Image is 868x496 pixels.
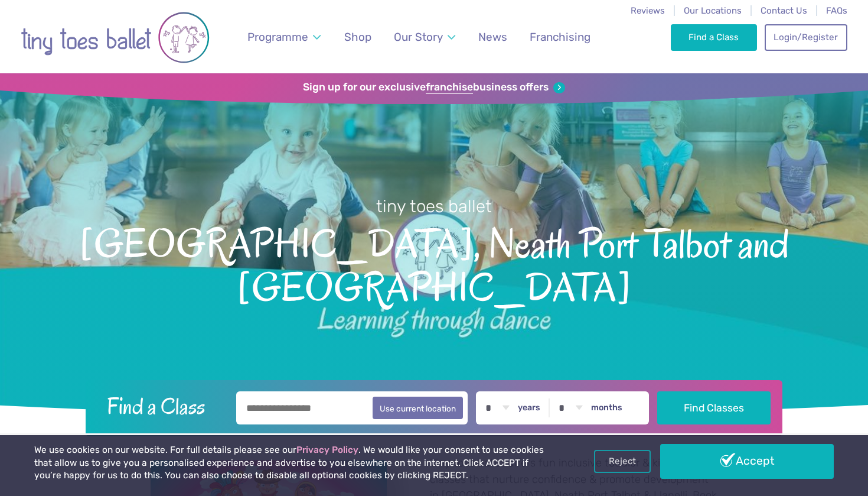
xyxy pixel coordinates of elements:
span: Our Story [394,30,443,44]
span: Shop [344,30,371,44]
a: Our Story [389,23,461,51]
a: Reviews [631,5,665,16]
a: Contact Us [761,5,807,16]
a: Programme [242,23,327,51]
label: years [518,403,540,413]
label: months [591,403,622,413]
span: Franchising [530,30,590,44]
h2: Find a Class [97,391,229,421]
span: News [478,30,507,44]
a: News [472,23,513,51]
a: Shop [339,23,377,51]
img: tiny toes ballet [21,8,210,67]
a: Find a Class [671,24,758,50]
strong: franchise [426,81,473,94]
a: Privacy Policy [296,445,358,455]
a: Accept [660,444,834,478]
a: Franchising [524,23,596,51]
p: We use cookies on our website. For full details please see our . We would like your consent to us... [34,444,554,482]
a: Reject [594,450,651,472]
a: Login/Register [765,24,847,50]
a: FAQs [826,5,847,16]
a: Sign up for our exclusivefranchisebusiness offers [303,81,564,94]
button: Find Classes [657,391,771,424]
span: Programme [247,30,308,44]
span: [GEOGRAPHIC_DATA], Neath Port Talbot and [GEOGRAPHIC_DATA] [21,218,847,310]
button: Use current location [373,397,463,419]
small: tiny toes ballet [376,196,492,216]
a: Our Locations [684,5,742,16]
